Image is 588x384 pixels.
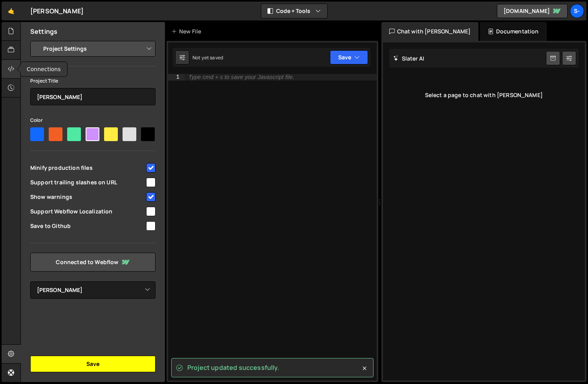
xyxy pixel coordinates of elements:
[30,27,57,36] h2: Settings
[497,4,568,18] a: [DOMAIN_NAME]
[20,62,67,77] div: Connections
[30,88,156,105] input: Project name
[30,253,156,272] a: Connected to Webflow
[30,356,156,372] button: Save
[30,116,43,124] label: Color
[187,363,280,372] span: Project updated successfully.
[389,79,579,111] div: Select a page to chat with [PERSON_NAME]
[570,4,584,18] a: s-
[171,28,204,35] div: New File
[261,4,327,18] button: Code + Tools
[381,22,479,41] div: Chat with [PERSON_NAME]
[480,22,546,41] div: Documentation
[30,164,145,172] span: Minify production files
[30,77,58,85] label: Project Title
[330,50,368,64] button: Save
[30,193,145,201] span: Show warnings
[2,2,21,20] a: 🤙
[30,208,145,215] span: Support Webflow Localization
[192,54,223,61] div: Not yet saved
[30,6,84,16] div: [PERSON_NAME]
[189,74,294,80] div: Type cmd + s to save your Javascript file.
[30,222,145,230] span: Save to Github
[30,178,145,186] span: Support trailing slashes on URL
[168,74,185,81] div: 1
[393,55,425,62] h2: Slater AI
